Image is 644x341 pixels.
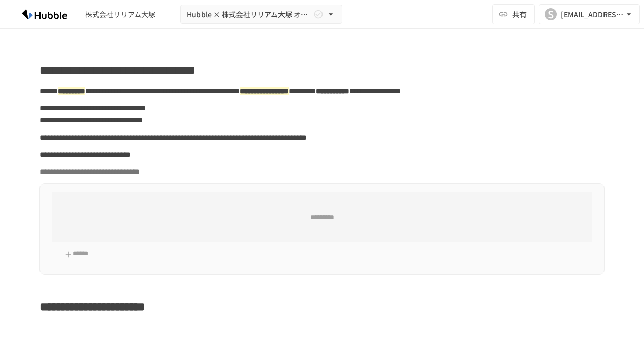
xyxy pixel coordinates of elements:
span: Hubble × 株式会社リリアム大塚 オンボーディングプロジェクト [187,8,311,21]
div: [EMAIL_ADDRESS][PERSON_NAME][DOMAIN_NAME] [561,8,624,21]
button: 共有 [492,4,535,24]
div: 株式会社リリアム大塚 [85,9,155,20]
button: S[EMAIL_ADDRESS][PERSON_NAME][DOMAIN_NAME] [539,4,640,24]
img: HzDRNkGCf7KYO4GfwKnzITak6oVsp5RHeZBEM1dQFiQ [12,6,77,22]
span: 共有 [512,9,527,20]
button: Hubble × 株式会社リリアム大塚 オンボーディングプロジェクト [180,5,342,24]
div: S [545,8,557,20]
